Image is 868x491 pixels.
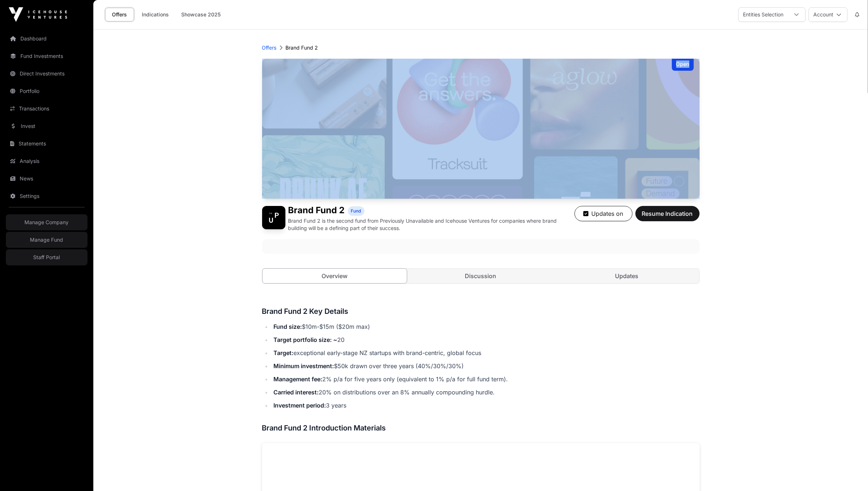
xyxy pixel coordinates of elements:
[6,66,87,82] a: Direct Investments
[288,217,575,232] p: Brand Fund 2 is the second fund from Previously Unavailable and Icehouse Ventures for companies w...
[6,101,87,117] a: Transactions
[6,188,87,204] a: Settings
[274,349,294,356] strong: Target:
[6,83,87,99] a: Portfolio
[262,422,700,434] h3: Brand Fund 2 Introduction Materials
[274,389,319,396] strong: Carried interest:
[272,335,700,345] li: 20
[286,44,318,51] p: Brand Fund 2
[272,348,700,358] li: exceptional early-stage NZ startups with brand-centric, global focus
[274,375,323,383] strong: Management fee:
[6,31,87,47] a: Dashboard
[274,323,302,330] strong: Fund size:
[6,136,87,152] a: Statements
[274,362,334,370] strong: Minimum investment:
[635,213,700,221] a: Resume Indication
[6,48,87,64] a: Fund Investments
[635,206,700,221] button: Resume Indication
[176,8,225,22] a: Showcase 2025
[105,8,134,22] a: Offers
[272,387,700,397] li: 20% on distributions over an 8% annually compounding hurdle.
[272,322,700,332] li: $10m-$15m ($20m max)
[272,400,700,410] li: 3 years
[274,336,338,343] strong: Target portfolio size: ~
[272,374,700,384] li: 2% p/a for five years only (equivalent to 1% p/a for full fund term).
[288,206,345,216] h1: Brand Fund 2
[642,209,693,218] span: Resume Indication
[575,206,632,221] button: Updates on
[272,361,700,371] li: $50k drawn over three years (40%/30%/30%)
[262,305,700,317] h3: Brand Fund 2 Key Details
[262,59,700,199] img: Brand Fund 2
[262,268,408,284] a: Overview
[6,118,87,134] a: Invest
[408,269,553,283] a: Discussion
[672,59,694,71] div: Open
[262,269,699,283] nav: Tabs
[6,214,87,230] a: Manage Company
[6,153,87,169] a: Analysis
[739,8,788,22] div: Entities Selection
[6,249,87,265] a: Staff Portal
[262,206,285,229] img: Brand Fund 2
[554,269,699,283] a: Updates
[137,8,174,22] a: Indications
[6,232,87,248] a: Manage Fund
[6,171,87,187] a: News
[274,402,326,409] strong: Investment period:
[809,7,848,22] button: Account
[262,44,277,51] a: Offers
[9,7,67,22] img: Icehouse Ventures Logo
[351,208,361,214] span: Fund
